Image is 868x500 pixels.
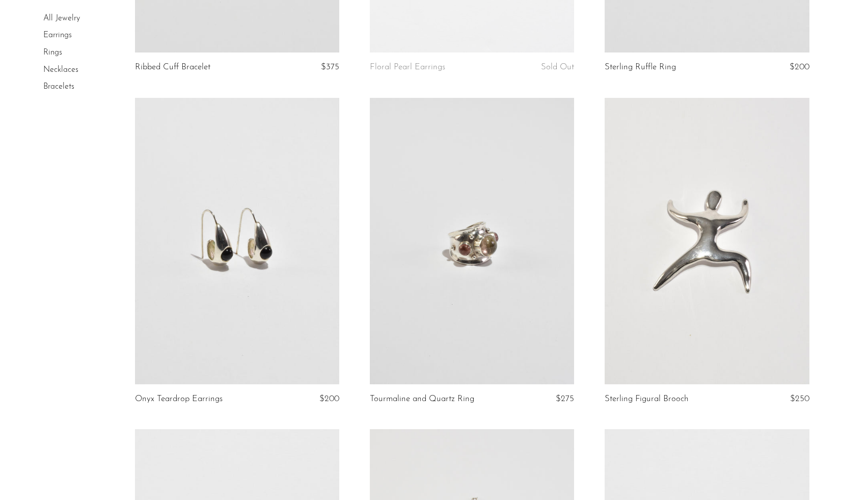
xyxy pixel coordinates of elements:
span: $250 [790,394,809,403]
span: Sold Out [541,63,574,71]
span: $200 [319,394,339,403]
a: Floral Pearl Earrings [370,63,445,72]
a: Necklaces [43,66,78,74]
a: Onyx Teardrop Earrings [135,394,223,404]
span: $375 [321,63,339,71]
a: Earrings [43,32,72,40]
a: All Jewelry [43,14,80,22]
a: Ribbed Cuff Bracelet [135,63,210,72]
a: Sterling Figural Brooch [605,394,689,404]
a: Sterling Ruffle Ring [605,63,676,72]
a: Bracelets [43,83,74,91]
a: Rings [43,48,62,57]
span: $275 [556,394,574,403]
span: $200 [790,63,809,71]
a: Tourmaline and Quartz Ring [370,394,474,404]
